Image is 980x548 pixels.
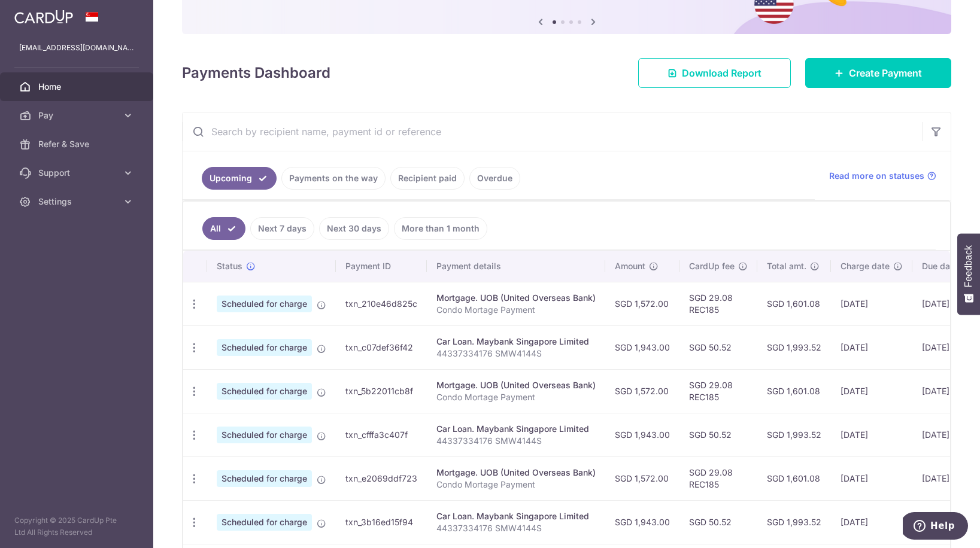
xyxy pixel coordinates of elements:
span: Create Payment [849,66,922,80]
input: Search by recipient name, payment id or reference [183,112,922,151]
a: Payments on the way [281,167,386,190]
td: SGD 1,993.52 [757,325,831,369]
td: SGD 1,601.08 [757,369,831,413]
td: SGD 50.52 [679,500,757,544]
p: 44337334176 SMW4144S [436,522,596,534]
p: 44337334176 SMW4144S [436,348,596,360]
p: Condo Mortage Payment [436,304,596,316]
span: Read more on statuses [829,170,924,182]
th: Payment ID [336,251,427,282]
a: Download Report [638,58,791,88]
p: Condo Mortage Payment [436,391,596,403]
div: Mortgage. UOB (United Overseas Bank) [436,379,596,391]
td: [DATE] [831,413,912,456]
button: Feedback - Show survey [957,233,980,315]
div: Mortgage. UOB (United Overseas Bank) [436,467,596,479]
span: Support [38,167,117,179]
span: Scheduled for charge [217,427,312,443]
span: Due date [922,260,958,272]
td: [DATE] [831,325,912,369]
span: Feedback [963,245,974,287]
td: SGD 50.52 [679,325,757,369]
th: Payment details [427,251,605,282]
td: SGD 1,601.08 [757,456,831,500]
td: [DATE] [831,282,912,325]
td: SGD 1,943.00 [605,413,679,456]
td: txn_cfffa3c407f [336,413,427,456]
td: txn_c07def36f42 [336,325,427,369]
td: SGD 1,943.00 [605,500,679,544]
td: txn_5b22011cb8f [336,369,427,413]
td: SGD 29.08 REC185 [679,369,757,413]
td: SGD 29.08 REC185 [679,456,757,500]
p: [EMAIL_ADDRESS][DOMAIN_NAME] [19,42,134,54]
div: Car Loan. Maybank Singapore Limited [436,423,596,435]
td: SGD 1,572.00 [605,456,679,500]
span: Home [38,81,117,93]
span: Scheduled for charge [217,296,312,312]
span: Amount [615,260,645,272]
a: Create Payment [805,58,951,88]
span: Charge date [841,260,890,272]
span: Status [217,260,242,272]
td: SGD 1,572.00 [605,369,679,413]
a: Upcoming [202,167,277,190]
td: txn_e2069ddf723 [336,456,427,500]
span: Scheduled for charge [217,470,312,487]
span: Scheduled for charge [217,383,312,400]
a: Overdue [469,167,520,190]
td: [DATE] [831,369,912,413]
div: Car Loan. Maybank Singapore Limited [436,510,596,522]
td: SGD 1,572.00 [605,282,679,325]
td: txn_210e46d825c [336,282,427,325]
a: Next 30 days [319,217,389,240]
p: 44337334176 SMW4144S [436,435,596,447]
td: SGD 1,993.52 [757,500,831,544]
span: Refer & Save [38,138,117,150]
h4: Payments Dashboard [182,62,330,84]
span: CardUp fee [689,260,735,272]
span: Scheduled for charge [217,514,312,531]
span: Pay [38,109,117,121]
div: Mortgage. UOB (United Overseas Bank) [436,292,596,304]
td: SGD 1,943.00 [605,325,679,369]
iframe: Opens a widget where you can find more information [903,512,968,542]
p: Condo Mortage Payment [436,479,596,491]
span: Settings [38,196,117,208]
a: More than 1 month [394,217,487,240]
td: [DATE] [831,500,912,544]
td: SGD 29.08 REC185 [679,282,757,325]
div: Car Loan. Maybank Singapore Limited [436,336,596,348]
a: Read more on statuses [829,170,936,182]
img: CardUp [14,10,73,24]
td: txn_3b16ed15f94 [336,500,427,544]
td: SGD 1,601.08 [757,282,831,325]
span: Download Report [682,66,761,80]
span: Scheduled for charge [217,339,312,356]
td: SGD 50.52 [679,413,757,456]
span: Total amt. [767,260,806,272]
a: Next 7 days [250,217,314,240]
a: Recipient paid [390,167,465,190]
td: SGD 1,993.52 [757,413,831,456]
a: All [202,217,245,240]
td: [DATE] [831,456,912,500]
